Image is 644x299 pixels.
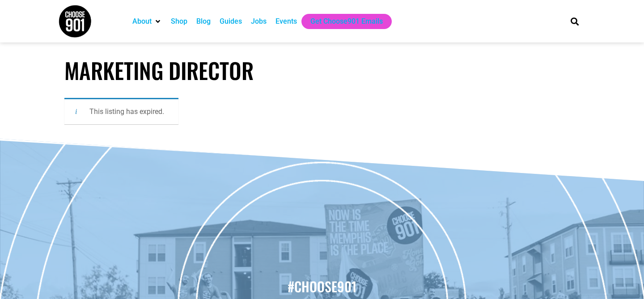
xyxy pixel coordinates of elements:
a: Jobs [251,16,267,27]
nav: Main nav [128,14,555,29]
a: About [132,16,152,27]
div: This listing has expired. [64,98,178,124]
h2: #choose901 [4,277,640,296]
div: Search [568,14,582,29]
a: Events [275,16,297,27]
h1: Marketing Director [64,57,580,84]
a: Guides [220,16,242,27]
a: Get Choose901 Emails [310,16,383,27]
a: Shop [171,16,187,27]
a: Blog [196,16,211,27]
div: About [128,14,166,29]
